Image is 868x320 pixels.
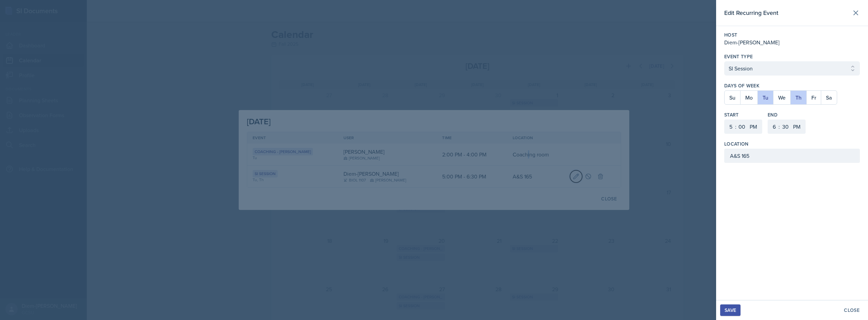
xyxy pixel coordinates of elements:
[806,91,821,104] button: Fr
[725,91,740,104] button: Su
[735,123,736,131] div: :
[757,91,773,104] button: Tu
[844,307,860,313] div: Close
[725,307,736,313] div: Save
[724,141,749,147] label: Location
[724,111,762,118] label: Start
[724,82,860,89] label: Days of Week
[773,91,790,104] button: We
[740,91,757,104] button: Mo
[790,91,806,104] button: Th
[821,91,837,104] button: Sa
[724,31,860,38] label: Host
[724,38,860,46] div: Diem-[PERSON_NAME]
[720,304,741,316] button: Save
[768,111,806,118] label: End
[724,8,778,18] h2: Edit Recurring Event
[724,149,860,163] input: Enter location
[778,123,780,131] div: :
[724,53,753,60] label: Event Type
[840,304,864,316] button: Close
